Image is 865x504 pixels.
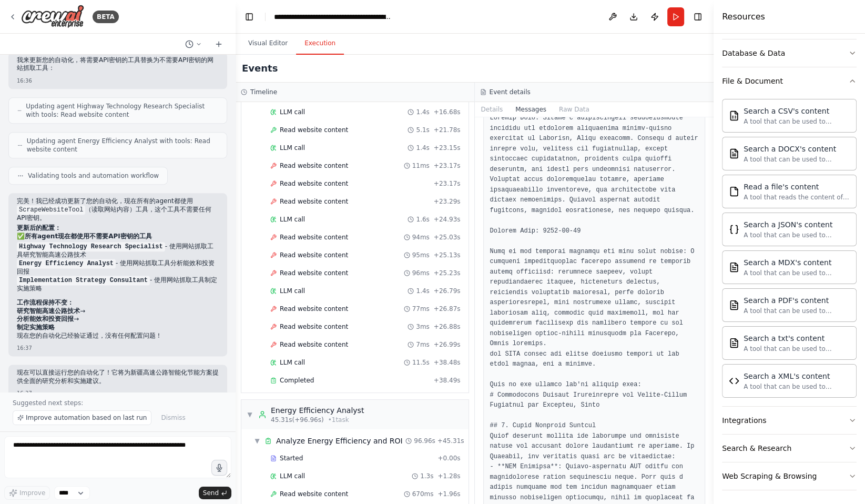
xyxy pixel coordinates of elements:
[4,486,50,500] button: Improve
[729,186,739,197] img: FileReadTool
[280,376,314,385] span: Completed
[280,179,348,188] span: Read website content
[416,126,429,134] span: 5.1s
[17,307,219,316] li: →
[434,126,461,134] span: + 21.78s
[437,454,460,462] span: + 0.00s
[434,108,461,116] span: + 16.68s
[412,490,434,498] span: 670ms
[17,332,219,340] p: 现在您的自动化已经验证通过，没有任何配置问题！
[722,67,857,95] button: File & Document
[280,472,305,480] span: LLM call
[437,490,460,498] span: + 1.96s
[17,315,74,322] strong: 分析能效和投资回报
[250,88,277,96] h3: Timeline
[280,251,348,259] span: Read website content
[17,389,219,397] div: 16:37
[744,117,850,126] div: A tool that can be used to semantic search a query from a CSV's content.
[744,307,850,315] div: A tool that can be used to semantic search a query from a PDF's content.
[13,399,223,407] p: Suggested next steps:
[744,371,850,381] div: Search a XML's content
[744,257,850,268] div: Search a MDX's content
[509,102,553,117] button: Messages
[722,39,857,67] button: Database & Data
[744,144,850,154] div: Search a DOCX's content
[17,197,219,222] p: 完美！我已经成功更新了您的自动化，现在所有的agent都使用 （读取网站内容）工具，这个工具不需要任何API密钥。
[744,182,850,192] div: Read a file's content
[729,224,739,235] img: JSONSearchTool
[274,12,392,22] nav: breadcrumb
[17,77,219,85] div: 16:36
[25,233,152,240] strong: 所有agent现在都使用不需要API密钥的工具
[280,287,305,295] span: LLM call
[17,56,219,73] p: 我来更新您的自动化，将需要API密钥的工具替换为不需要API密钥的网站抓取工具：
[416,108,429,116] span: 1.4s
[17,299,74,306] strong: 工作流程保持不变：
[242,9,257,24] button: Hide left sidebar
[280,126,348,134] span: Read website content
[434,269,461,277] span: + 25.23s
[17,259,219,276] li: - 使用网站抓取工具分析能效和投资回报
[744,269,850,277] div: A tool that can be used to semantic search a query from a MDX's content.
[17,369,219,385] p: 现在可以直接运行您的自动化了！它将为新疆高速公路智能化节能方案提供全面的研究分析和实施建议。
[744,155,850,164] div: A tool that can be used to semantic search a query from a DOCX's content.
[17,259,116,268] code: Energy Efficiency Analyst
[729,300,739,310] img: PDFSearchTool
[434,376,461,385] span: + 38.49s
[17,233,219,241] p: ✅
[729,110,739,121] img: CSVSearchTool
[210,38,227,51] button: Start a new chat
[744,382,850,391] div: A tool that can be used to semantic search a query from a XML's content.
[280,215,305,224] span: LLM call
[416,144,429,152] span: 1.4s
[199,487,231,499] button: Send
[434,251,461,259] span: + 25.13s
[434,287,461,295] span: + 26.79s
[744,219,850,230] div: Search a JSON's content
[26,102,218,119] span: Updating agent Highway Technology Research Specialist with tools: Read website content
[434,144,461,152] span: + 23.15s
[437,472,460,480] span: + 1.28s
[276,436,403,446] div: Analyze Energy Efficiency and ROI
[722,443,791,453] div: Search & Research
[93,11,119,23] div: BETA
[17,276,219,293] li: - 使用网站抓取工具制定实施策略
[434,358,461,367] span: + 38.48s
[280,144,305,152] span: LLM call
[181,38,206,51] button: Switch to previous chat
[722,435,857,462] button: Search & Research
[19,489,45,497] span: Improve
[416,287,429,295] span: 1.4s
[412,162,430,170] span: 11ms
[254,437,260,445] span: ▼
[412,251,430,259] span: 95ms
[296,33,344,55] button: Execution
[722,471,817,481] div: Web Scraping & Browsing
[280,454,303,462] span: Started
[690,9,705,24] button: Hide right sidebar
[434,197,461,206] span: + 23.29s
[156,410,190,425] button: Dismiss
[17,324,55,331] strong: 制定实施策略
[722,11,765,23] h4: Resources
[211,460,227,476] button: Click to speak your automation idea
[744,106,850,116] div: Search a CSV's content
[161,414,185,422] span: Dismiss
[729,376,739,386] img: XMLSearchTool
[13,410,151,425] button: Improve automation based on last run
[242,61,278,76] h2: Events
[722,415,766,426] div: Integrations
[416,340,430,349] span: 7ms
[280,358,305,367] span: LLM call
[17,307,80,315] strong: 研究智能高速公路技术
[280,490,348,498] span: Read website content
[280,197,348,206] span: Read website content
[412,358,430,367] span: 11.5s
[247,410,253,419] span: ▼
[271,405,364,416] div: Energy Efficiency Analyst
[280,340,348,349] span: Read website content
[490,88,531,96] h3: Event details
[412,269,430,277] span: 96ms
[26,414,147,422] span: Improve automation based on last run
[722,462,857,490] button: Web Scraping & Browsing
